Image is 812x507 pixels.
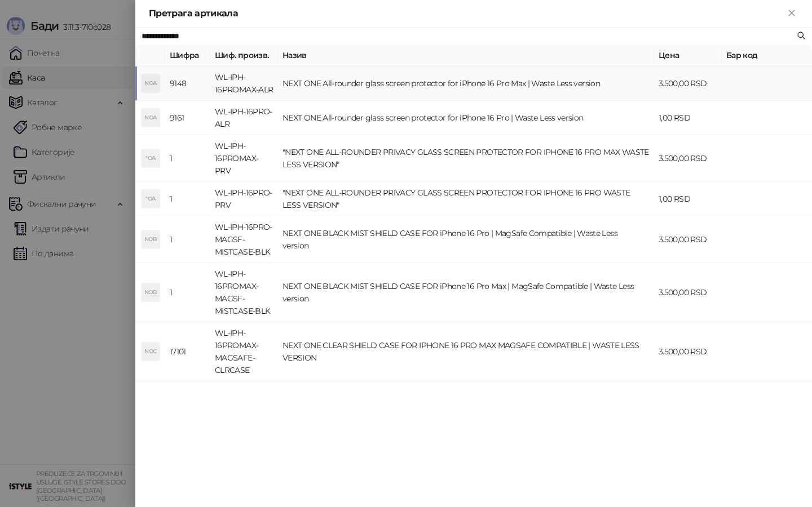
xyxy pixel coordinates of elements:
[654,216,722,263] td: 3.500,00 RSD
[142,230,160,248] div: NOB
[722,45,812,66] th: Бар код
[278,66,654,101] td: NEXT ONE All-rounder glass screen protector for iPhone 16 Pro Max | Waste Less version
[142,190,160,208] div: "OA
[210,263,278,322] td: WL-IPH-16PROMAX-MAGSF-MISTCASE-BLK
[165,45,210,66] th: Шифра
[210,66,278,101] td: WL-IPH-16PROMAX-ALR
[278,101,654,135] td: NEXT ONE All-rounder glass screen protector for iPhone 16 Pro | Waste Less version
[654,263,722,322] td: 3.500,00 RSD
[142,149,160,167] div: "OA
[278,216,654,263] td: NEXT ONE BLACK MIST SHIELD CASE FOR iPhone 16 Pro | MagSafe Compatible | Waste Less version
[654,182,722,216] td: 1,00 RSD
[210,216,278,263] td: WL-IPH-16PRO-MAGSF-MISTCASE-BLK
[210,101,278,135] td: WL-IPH-16PRO- ALR
[165,66,210,101] td: 9148
[654,101,722,135] td: 1,00 RSD
[142,109,160,127] div: NOA
[654,135,722,182] td: 3.500,00 RSD
[142,343,160,361] div: NOC
[165,263,210,322] td: 1
[278,322,654,381] td: NEXT ONE CLEAR SHIELD CASE FOR IPHONE 16 PRO MAX MAGSAFE COMPATIBLE | WASTE LESS VERSION
[278,135,654,182] td: "NEXT ONE ALL-ROUNDER PRIVACY GLASS SCREEN PROTECTOR FOR IPHONE 16 PRO MAX WASTE LESS VERSION"
[654,66,722,101] td: 3.500,00 RSD
[142,283,160,301] div: NOB
[654,322,722,381] td: 3.500,00 RSD
[165,322,210,381] td: 17101
[149,7,785,20] div: Претрага артикала
[165,135,210,182] td: 1
[278,182,654,216] td: "NEXT ONE ALL-ROUNDER PRIVACY GLASS SCREEN PROTECTOR FOR IPHONE 16 PRO WASTE LESS VERSION"
[142,74,160,92] div: NOA
[210,135,278,182] td: WL-IPH-16PROMAX-PRV
[210,45,278,66] th: Шиф. произв.
[165,101,210,135] td: 9161
[278,263,654,322] td: NEXT ONE BLACK MIST SHIELD CASE FOR iPhone 16 Pro Max | MagSafe Compatible | Waste Less version
[654,45,722,66] th: Цена
[210,322,278,381] td: WL-IPH-16PROMAX-MAGSAFE-CLRCASE
[278,45,654,66] th: Назив
[785,7,798,20] button: Close
[210,182,278,216] td: WL-IPH-16PRO-PRV
[165,216,210,263] td: 1
[165,182,210,216] td: 1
